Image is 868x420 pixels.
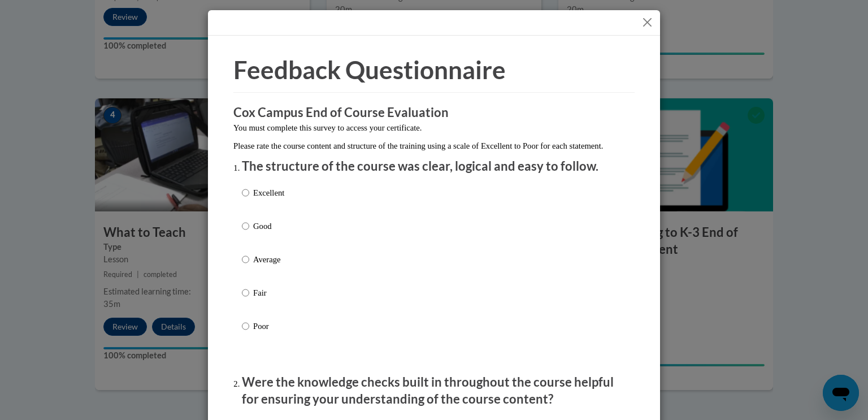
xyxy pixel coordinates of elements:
p: The structure of the course was clear, logical and easy to follow. [242,158,626,175]
input: Poor [242,320,249,332]
p: Average [253,253,284,266]
input: Fair [242,287,249,299]
button: Close [640,15,654,29]
p: Excellent [253,187,284,199]
p: Fair [253,287,284,299]
input: Average [242,253,249,266]
p: You must complete this survey to access your certificate. [233,122,635,134]
p: Were the knowledge checks built in throughout the course helpful for ensuring your understanding ... [242,374,626,409]
p: Good [253,220,284,232]
span: Feedback Questionnaire [233,55,506,84]
p: Poor [253,320,284,332]
h3: Cox Campus End of Course Evaluation [233,104,635,122]
input: Good [242,220,249,232]
p: Please rate the course content and structure of the training using a scale of Excellent to Poor f... [233,140,635,152]
input: Excellent [242,187,249,199]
